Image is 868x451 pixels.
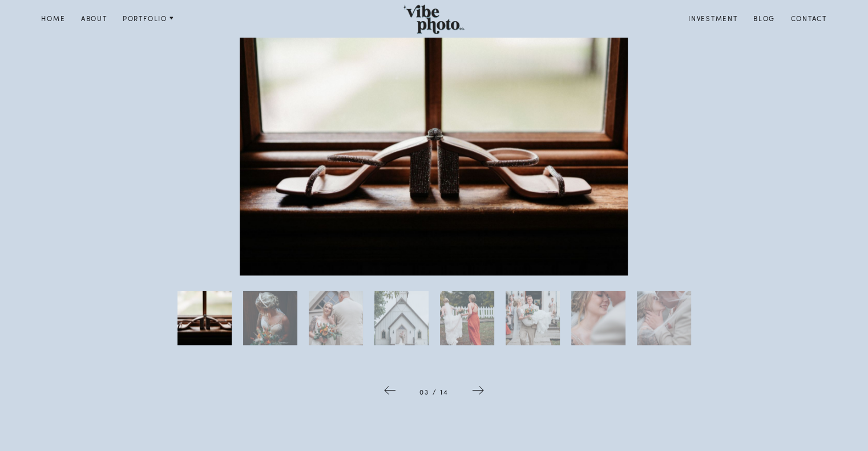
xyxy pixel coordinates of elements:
a: Contact [783,12,835,25]
a: About [73,12,115,25]
span: / [432,387,437,396]
span: 14 [440,387,449,396]
a: Investment [680,12,745,25]
span: Portfolio [123,14,167,24]
img: Vibe Photo Co. [403,3,464,34]
a: Portfolio [115,12,182,25]
a: Blog [745,12,782,25]
span: 03 [419,387,429,396]
a: Home [34,12,73,25]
